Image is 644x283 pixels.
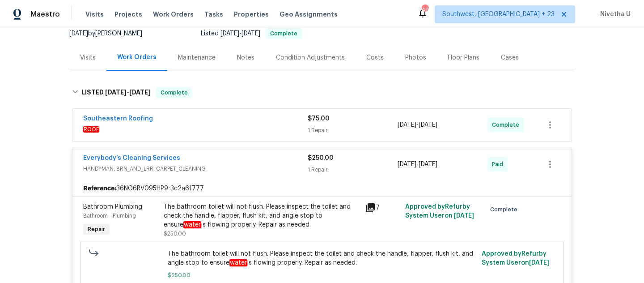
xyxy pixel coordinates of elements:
[83,184,116,193] b: Reference:
[220,30,260,37] span: -
[405,204,474,219] span: Approved by Refurby System User on
[153,10,194,19] span: Work Orders
[419,161,437,167] span: [DATE]
[308,126,398,135] div: 1 Repair
[237,53,254,62] div: Notes
[267,31,301,36] span: Complete
[178,53,216,62] div: Maintenance
[490,205,521,214] span: Complete
[398,120,437,129] span: -
[280,10,338,19] span: Geo Assignments
[398,161,416,167] span: [DATE]
[83,204,142,210] span: Bathroom Plumbing
[157,88,191,97] span: Complete
[234,10,269,19] span: Properties
[164,202,360,229] div: The bathroom toilet will not flush. Please inspect the toilet and check the handle, flapper, flus...
[308,155,334,161] span: $250.00
[492,120,523,129] span: Complete
[81,87,151,98] h6: LISTED
[597,10,631,19] span: Nivetha U
[229,259,247,266] em: water
[241,30,260,37] span: [DATE]
[398,122,416,128] span: [DATE]
[442,10,555,19] span: Southwest, [GEOGRAPHIC_DATA] + 23
[183,221,201,228] em: water
[204,11,223,17] span: Tasks
[30,10,60,19] span: Maestro
[308,116,330,122] span: $75.00
[83,164,308,173] span: HANDYMAN, BRN_AND_LRR, CARPET_CLEANING
[69,30,88,37] span: [DATE]
[448,53,479,62] div: Floor Plans
[105,89,127,95] span: [DATE]
[168,249,477,267] span: The bathroom toilet will not flush. Please inspect the toilet and check the handle, flapper, flus...
[84,225,109,234] span: Repair
[164,231,186,236] span: $250.00
[482,251,549,266] span: Approved by Refurby System User on
[398,160,437,169] span: -
[365,202,400,213] div: 7
[129,89,151,95] span: [DATE]
[276,53,345,62] div: Condition Adjustments
[454,213,474,219] span: [DATE]
[220,30,239,37] span: [DATE]
[201,30,302,37] span: Listed
[529,260,549,266] span: [DATE]
[83,116,153,122] a: Southeastern Roofing
[117,53,157,62] div: Work Orders
[114,10,142,19] span: Projects
[422,5,428,14] div: 494
[308,165,398,174] div: 1 Repair
[83,213,136,219] span: Bathroom - Plumbing
[105,89,151,95] span: -
[85,10,104,19] span: Visits
[83,155,180,161] a: Everybody’s Cleaning Services
[168,271,477,280] span: $250.00
[83,126,99,133] em: ROOF
[72,180,572,197] div: 36NG6RV095HP9-3c2a6f777
[492,160,507,169] span: Paid
[419,122,437,128] span: [DATE]
[69,28,153,39] div: by [PERSON_NAME]
[69,78,575,107] div: LISTED [DATE]-[DATE]Complete
[80,53,96,62] div: Visits
[366,53,384,62] div: Costs
[405,53,426,62] div: Photos
[501,53,519,62] div: Cases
